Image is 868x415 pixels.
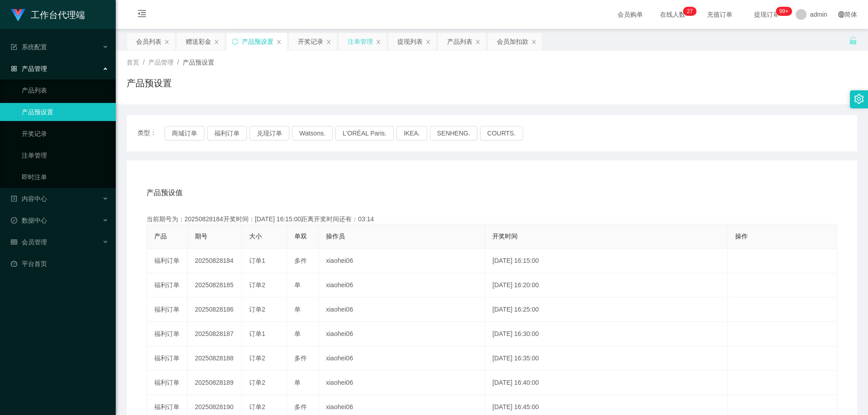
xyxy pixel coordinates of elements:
[485,273,728,298] td: [DATE] 16:20:00
[683,7,696,16] sup: 27
[188,273,242,298] td: 20250828185
[11,65,17,72] i: 图标: appstore-o
[838,11,844,18] i: 图标: global
[276,39,282,45] i: 图标: close
[319,346,485,371] td: xiaohei06
[147,322,188,346] td: 福利订单
[232,38,238,45] i: 图标: sync
[249,379,265,386] span: 订单2
[136,33,161,50] div: 会员列表
[249,233,262,240] span: 大小
[11,196,17,202] i: 图标: profile
[188,249,242,273] td: 20250828184
[188,322,242,346] td: 20250828187
[147,371,188,395] td: 福利订单
[298,33,323,50] div: 开奖记录
[249,403,265,410] span: 订单2
[396,126,427,140] button: IKEA.
[183,59,214,66] span: 产品预设置
[22,146,108,164] a: 注单管理
[11,11,85,18] a: 工作台代理端
[348,33,373,50] div: 注单管理
[319,371,485,395] td: xiaohei06
[485,322,728,346] td: [DATE] 16:30:00
[335,126,394,140] button: L'ORÉAL Paris.
[165,126,204,140] button: 商城订单
[294,379,301,386] span: 单
[186,33,211,50] div: 赠送彩金
[485,346,728,371] td: [DATE] 16:35:00
[480,126,523,140] button: COURTS.
[137,126,165,140] span: 类型：
[292,126,333,140] button: Watsons.
[249,330,265,337] span: 订单1
[319,298,485,322] td: xiaohei06
[294,281,301,289] span: 单
[485,371,728,395] td: [DATE] 16:40:00
[11,43,47,51] span: 系统配置
[249,306,265,313] span: 订单2
[11,255,108,273] a: 图标: dashboard平台首页
[146,187,183,198] span: 产品预设值
[11,217,47,224] span: 数据中心
[690,7,693,16] p: 7
[147,249,188,273] td: 福利订单
[148,59,174,66] span: 产品管理
[22,168,108,186] a: 即时注单
[249,257,265,264] span: 订单1
[854,94,864,104] i: 图标: setting
[397,33,423,50] div: 提现列表
[177,59,179,66] span: /
[11,238,47,246] span: 会员管理
[147,273,188,298] td: 福利订单
[214,39,219,45] i: 图标: close
[294,330,301,337] span: 单
[11,195,47,202] span: 内容中心
[430,126,477,140] button: SENHENG.
[703,11,737,18] span: 充值订单
[447,33,472,50] div: 产品列表
[485,249,728,273] td: [DATE] 16:15:00
[127,76,172,90] h1: 产品预设置
[531,39,537,45] i: 图标: close
[750,11,784,18] span: 提现订单
[425,39,431,45] i: 图标: close
[207,126,247,140] button: 福利订单
[849,37,857,45] i: 图标: unlock
[22,103,108,121] a: 产品预设置
[11,217,17,224] i: 图标: check-circle-o
[11,65,47,72] span: 产品管理
[154,233,167,240] span: 产品
[656,11,690,18] span: 在线人数
[326,39,331,45] i: 图标: close
[195,233,208,240] span: 期号
[294,257,307,264] span: 多件
[249,281,265,289] span: 订单2
[294,403,307,410] span: 多件
[11,239,17,245] i: 图标: table
[319,273,485,298] td: xiaohei06
[146,214,837,224] div: 当前期号为：20250828184开奖时间：[DATE] 16:15:00距离开奖时间还有：03:14
[492,233,518,240] span: 开奖时间
[294,233,307,240] span: 单双
[294,354,307,362] span: 多件
[143,59,145,66] span: /
[11,9,25,22] img: logo.9652507e.png
[687,7,690,16] p: 2
[188,346,242,371] td: 20250828188
[22,125,108,143] a: 开奖记录
[188,298,242,322] td: 20250828186
[127,0,157,29] i: 图标: menu-fold
[250,126,289,140] button: 兑现订单
[326,233,345,240] span: 操作员
[188,371,242,395] td: 20250828189
[294,306,301,313] span: 单
[319,322,485,346] td: xiaohei06
[22,81,108,99] a: 产品列表
[31,0,85,29] h1: 工作台代理端
[127,59,139,66] span: 首页
[735,233,748,240] span: 操作
[147,298,188,322] td: 福利订单
[497,33,528,50] div: 会员加扣款
[249,354,265,362] span: 订单2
